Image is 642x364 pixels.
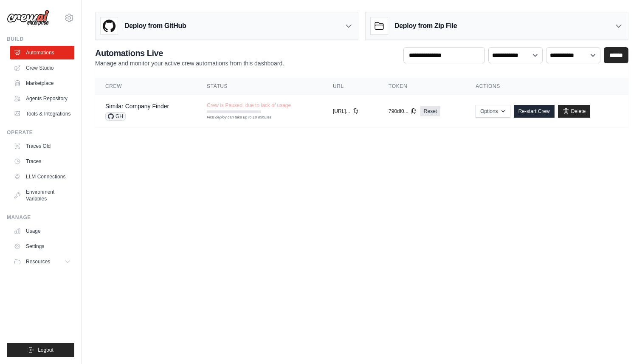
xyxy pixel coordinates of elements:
[323,78,378,95] th: URL
[10,76,74,90] a: Marketplace
[10,224,74,238] a: Usage
[101,17,118,34] img: GitHub Logo
[10,255,74,268] button: Resources
[10,155,74,168] a: Traces
[420,106,440,116] a: Reset
[197,78,323,95] th: Status
[105,103,169,110] a: Similar Company Finder
[95,47,284,59] h2: Automations Live
[10,185,74,206] a: Environment Variables
[10,139,74,153] a: Traces Old
[514,105,555,118] a: Re-start Crew
[10,92,74,105] a: Agents Repository
[7,214,74,221] div: Manage
[10,61,74,75] a: Crew Studio
[394,21,457,31] h3: Deploy from Zip File
[10,240,74,253] a: Settings
[10,46,74,59] a: Automations
[124,21,186,31] h3: Deploy from GitHub
[7,36,74,42] div: Build
[7,343,74,357] button: Logout
[476,105,510,118] button: Options
[95,78,197,95] th: Crew
[10,107,74,121] a: Tools & Integrations
[207,102,291,109] span: Crew is Paused, due to lack of usage
[7,129,74,136] div: Operate
[10,170,74,183] a: LLM Connections
[465,78,628,95] th: Actions
[207,115,261,121] div: First deploy can take up to 10 minutes
[378,78,465,95] th: Token
[389,108,417,115] button: 790df0...
[7,10,49,26] img: Logo
[38,347,53,353] span: Logout
[26,258,50,265] span: Resources
[95,59,284,68] p: Manage and monitor your active crew automations from this dashboard.
[558,105,591,118] a: Delete
[105,112,126,121] span: GH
